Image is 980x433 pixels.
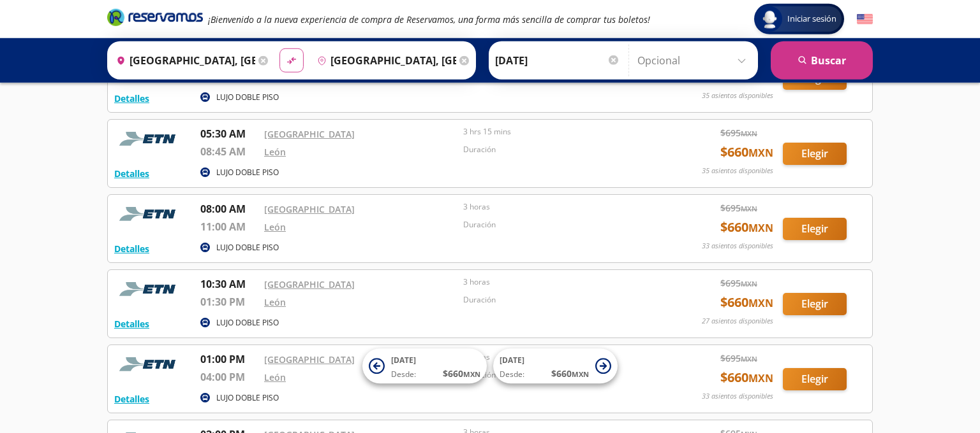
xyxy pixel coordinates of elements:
p: 33 asientos disponibles [702,391,773,402]
button: Elegir [783,143,847,165]
small: MXN [741,354,757,364]
small: MXN [741,279,757,288]
button: Elegir [783,293,847,315]
small: MXN [572,370,589,380]
a: [GEOGRAPHIC_DATA] [264,278,355,290]
input: Buscar Destino [312,45,456,76]
p: 11:00 AM [200,219,258,234]
small: MXN [748,371,773,385]
button: English [857,11,873,27]
button: Detalles [114,392,149,406]
span: $ 695 [720,126,757,139]
span: Desde: [500,369,524,381]
a: [GEOGRAPHIC_DATA] [264,203,355,215]
button: [DATE]Desde:$660MXN [362,349,487,384]
a: León [264,296,286,308]
button: Elegir [783,368,847,390]
p: 3 horas [463,276,656,288]
button: Detalles [114,92,149,105]
span: $ 695 [720,276,757,290]
small: MXN [741,129,757,138]
p: 04:00 PM [200,369,258,385]
button: Detalles [114,317,149,330]
button: Buscar [771,41,873,80]
p: 08:45 AM [200,144,258,159]
a: León [264,221,286,233]
p: 3 horas [463,201,656,213]
p: 3 hrs 15 mins [463,126,656,138]
span: $ 695 [720,201,757,215]
span: $ 660 [720,293,773,312]
small: MXN [463,370,480,380]
button: Elegir [783,218,847,240]
span: Iniciar sesión [782,13,842,25]
span: $ 660 [720,143,773,162]
button: [DATE]Desde:$660MXN [493,349,618,384]
a: [GEOGRAPHIC_DATA] [264,353,355,366]
span: $ 660 [720,368,773,387]
a: [GEOGRAPHIC_DATA] [264,128,355,140]
p: Duración [463,219,656,231]
img: RESERVAMOS [114,201,184,227]
a: León [264,371,286,383]
input: Opcional [637,45,752,76]
p: LUJO DOBLE PISO [216,392,279,404]
span: $ 660 [443,367,480,381]
button: Detalles [114,242,149,255]
p: 01:00 PM [200,351,258,367]
p: 05:30 AM [200,126,258,141]
p: LUJO DOBLE PISO [216,317,279,329]
button: Detalles [114,167,149,180]
span: [DATE] [391,355,416,366]
a: León [264,146,286,158]
img: RESERVAMOS [114,276,184,302]
span: Desde: [391,369,416,381]
p: LUJO DOBLE PISO [216,167,279,178]
p: 01:30 PM [200,294,258,309]
span: [DATE] [500,355,524,366]
input: Elegir Fecha [495,45,620,76]
p: 35 asientos disponibles [702,90,773,101]
input: Buscar Origen [111,45,255,76]
small: MXN [748,296,773,310]
p: Duración [463,144,656,155]
p: LUJO DOBLE PISO [216,92,279,103]
small: MXN [748,146,773,160]
p: 35 asientos disponibles [702,166,773,176]
p: 10:30 AM [200,276,258,292]
span: $ 660 [720,218,773,237]
span: $ 660 [551,367,589,381]
small: MXN [741,204,757,213]
p: 08:00 AM [200,201,258,216]
img: RESERVAMOS [114,126,184,152]
p: 33 asientos disponibles [702,241,773,252]
small: MXN [748,221,773,235]
a: Brand Logo [107,8,203,31]
em: ¡Bienvenido a la nueva experiencia de compra de Reservamos, una forma más sencilla de comprar tus... [208,13,650,25]
p: 27 asientos disponibles [702,316,773,327]
i: Brand Logo [107,8,203,27]
p: LUJO DOBLE PISO [216,242,279,253]
p: Duración [463,294,656,306]
img: RESERVAMOS [114,351,184,377]
span: $ 695 [720,351,757,365]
